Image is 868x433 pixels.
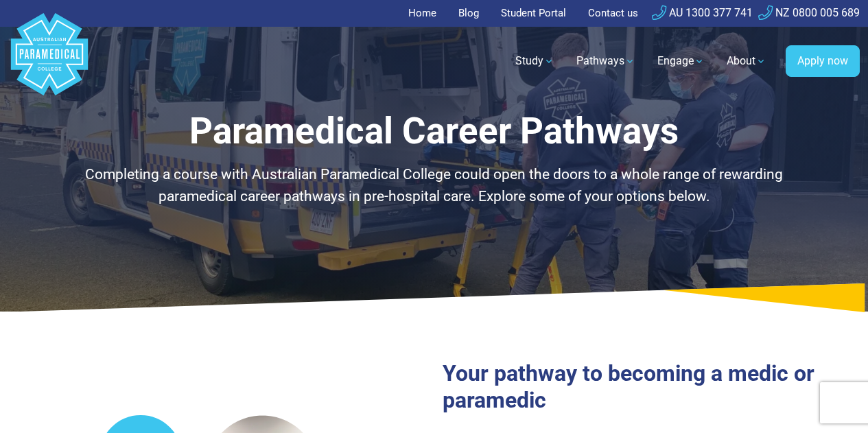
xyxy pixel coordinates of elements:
a: AU 1300 377 741 [652,6,753,19]
a: Australian Paramedical College [8,27,91,96]
h2: Your pathway to becoming a medic or paramedic [443,360,860,413]
a: Apply now [786,45,860,77]
a: About [718,42,775,80]
a: Pathways [568,42,644,80]
p: Completing a course with Australian Paramedical College could open the doors to a whole range of ... [72,164,796,207]
h1: Paramedical Career Pathways [72,110,796,153]
a: NZ 0800 005 689 [758,6,860,19]
a: Study [507,42,563,80]
a: Engage [649,42,713,80]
